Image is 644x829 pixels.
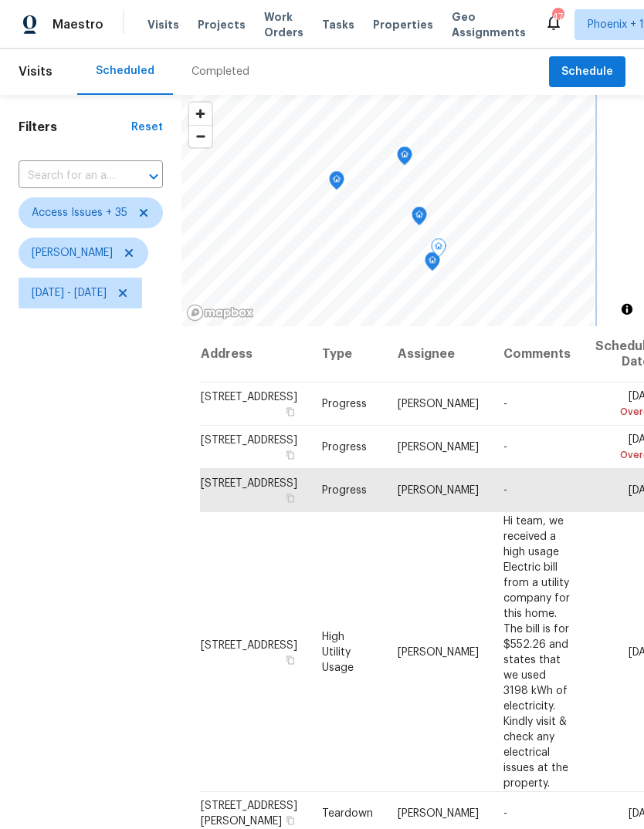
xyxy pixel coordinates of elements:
span: Progress [322,442,367,453]
div: Map marker [431,238,446,262]
span: [STREET_ADDRESS] [201,435,297,446]
span: - [503,808,507,819]
span: Visits [19,55,53,89]
span: Visits [147,17,179,32]
span: [STREET_ADDRESS] [201,392,297,403]
span: - [503,399,507,409]
canvas: Map [181,95,594,326]
span: [STREET_ADDRESS] [201,639,297,650]
span: - [503,442,507,453]
span: Tasks [322,19,354,30]
div: Map marker [397,147,412,170]
span: Teardown [322,808,373,819]
span: [PERSON_NAME] [398,442,479,453]
span: [DATE] - [DATE] [32,285,107,301]
span: Phoenix + 1 [588,17,644,32]
button: Copy Address [283,652,297,666]
span: [PERSON_NAME] [398,808,479,819]
button: Toggle attribution [618,300,636,318]
span: [STREET_ADDRESS][PERSON_NAME] [201,800,297,827]
th: Type [310,326,385,382]
button: Zoom out [189,125,212,147]
span: Properties [373,17,433,32]
div: Map marker [412,207,427,231]
span: Toggle attribution [622,301,632,318]
th: Comments [491,326,583,382]
span: Access Issues + 35 [32,205,127,221]
div: Scheduled [96,63,154,79]
div: Reset [131,120,163,135]
div: Map marker [425,252,440,276]
div: Completed [192,64,249,79]
span: Work Orders [264,9,303,40]
span: Schedule [561,62,613,82]
span: - [503,485,507,496]
span: [PERSON_NAME] [398,485,479,496]
button: Copy Address [283,405,297,419]
span: Hi team, we received a high usage Electric bill from a utility company for this home. The bill is... [503,515,570,788]
span: Maestro [53,17,103,32]
th: Assignee [385,326,491,382]
span: [STREET_ADDRESS] [201,478,297,489]
span: Progress [322,399,367,409]
span: Projects [198,17,246,32]
button: Copy Address [283,814,297,827]
span: Progress [322,485,367,496]
span: High Utility Usage [322,631,354,672]
th: Address [200,326,310,382]
button: Schedule [549,56,625,88]
span: [PERSON_NAME] [398,399,479,409]
div: Map marker [329,171,344,195]
button: Copy Address [283,491,297,505]
button: Copy Address [283,448,297,462]
div: 47 [552,9,563,25]
input: Search for an address... [19,164,120,188]
h1: Filters [19,120,131,135]
span: [PERSON_NAME] [32,245,113,261]
button: Open [143,166,164,187]
a: Mapbox homepage [186,304,254,322]
span: Geo Assignments [452,9,526,40]
button: Zoom in [189,103,212,125]
span: [PERSON_NAME] [398,646,479,657]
